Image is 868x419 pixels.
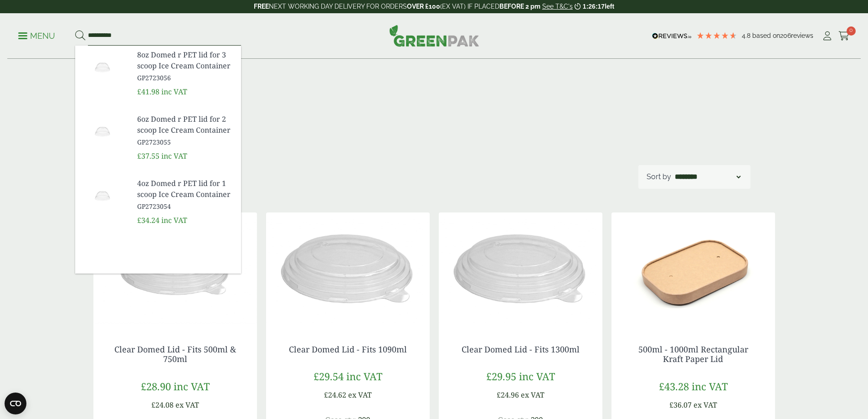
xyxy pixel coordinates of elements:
a: Clear Domed Lid - Fits 1300ml [462,344,580,355]
img: REVIEWS.io [652,33,692,39]
img: GP2723054 [75,174,130,218]
span: inc VAT [346,369,382,383]
a: Menu [18,31,55,40]
span: GP2723056 [137,73,234,83]
p: Menu [18,31,55,41]
span: £43.28 [659,379,689,393]
span: inc VAT [161,151,187,161]
a: 500ml - 1000ml Rectangular Kraft Paper Lid [638,344,748,365]
span: inc VAT [519,369,555,383]
span: ex VAT [175,400,199,410]
img: 2723006 Paper Lid for Rectangular Kraft Bowl v1 [611,212,775,326]
span: left [605,3,614,10]
span: inc VAT [174,379,210,393]
i: Cart [838,31,850,41]
img: Clear Domed Lid - Fits 1000ml-0 [266,212,430,326]
a: Clear Domed Lid - Fits 1090ml [289,344,407,355]
span: £29.95 [486,369,516,383]
a: 0 [838,29,850,43]
button: Open CMP widget [5,393,26,414]
span: 206 [780,32,791,39]
select: Shop order [673,171,742,182]
a: 6oz Domed r PET lid for 2 scoop Ice Cream Container GP2723055 [137,114,234,147]
span: £37.55 [137,151,159,161]
img: GreenPak Supplies [389,25,479,47]
span: ex VAT [348,390,372,400]
img: GP2723056 [75,46,130,89]
span: 4.8 [742,32,752,39]
a: 4oz Domed r PET lid for 1 scoop Ice Cream Container GP2723054 [137,178,234,211]
span: ex VAT [693,400,717,410]
span: Based on [752,32,780,39]
strong: BEFORE 2 pm [499,3,540,10]
span: 1:26:17 [583,3,605,10]
span: GP2723055 [137,137,234,147]
span: reviews [791,32,813,39]
a: Clear Domed Lid - Fits 500ml & 750ml [114,344,236,365]
span: 0 [847,26,856,36]
span: £34.24 [137,215,159,225]
img: Clear Domed Lid - Fits 1000ml-0 [439,212,602,326]
a: See T&C's [542,3,573,10]
img: GP2723055 [75,110,130,154]
strong: OVER £100 [407,3,440,10]
span: 6oz Domed r PET lid for 2 scoop Ice Cream Container [137,114,234,135]
div: 4.79 Stars [696,31,737,40]
span: GP2723054 [137,202,234,211]
span: 4oz Domed r PET lid for 1 scoop Ice Cream Container [137,178,234,200]
span: £29.54 [313,369,344,383]
i: My Account [822,31,833,41]
span: £36.07 [669,400,692,410]
h1: Shop [118,91,434,118]
span: £24.08 [151,400,174,410]
span: inc VAT [161,87,187,97]
span: £24.62 [324,390,346,400]
strong: FREE [254,3,269,10]
span: £41.98 [137,87,159,97]
p: Sort by [647,171,671,182]
span: ex VAT [521,390,544,400]
span: inc VAT [161,215,187,225]
span: inc VAT [692,379,728,393]
span: £24.96 [497,390,519,400]
span: £28.90 [141,379,171,393]
span: 8oz Domed r PET lid for 3 scoop Ice Cream Container [137,49,234,71]
a: 8oz Domed r PET lid for 3 scoop Ice Cream Container GP2723056 [137,49,234,83]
